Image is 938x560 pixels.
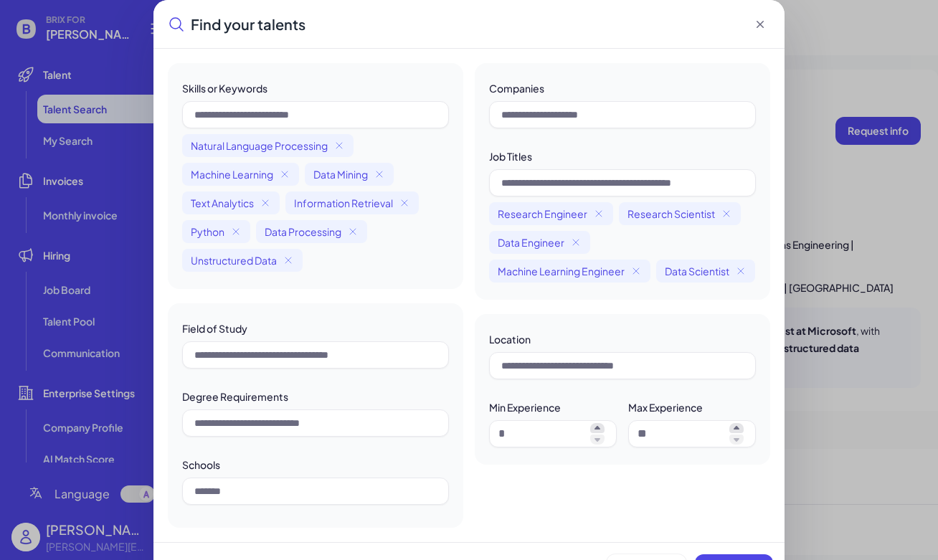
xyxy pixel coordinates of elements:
label: Field of Study [182,322,247,335]
span: Data Mining [313,167,368,181]
span: Natural Language Processing [191,138,328,153]
span: Data Scientist [665,264,729,278]
span: Research Engineer [498,207,587,221]
div: Find your talents [168,14,305,34]
label: Companies [489,82,544,95]
span: Unstructured Data [191,253,277,267]
label: Max Experience [628,401,703,414]
span: Machine Learning [191,167,273,181]
span: Text Analytics [191,196,254,210]
span: Information Retrieval [294,196,393,210]
label: Degree Requirements [182,390,288,403]
span: Data Engineer [498,235,564,250]
label: Schools [182,458,220,471]
span: Machine Learning Engineer [498,264,625,278]
span: Python [191,224,224,239]
span: Research Scientist [627,207,715,221]
label: Location [489,333,531,346]
label: Skills or Keywords [182,82,267,95]
label: Min Experience [489,401,561,414]
span: Data Processing [265,224,341,239]
label: Job Titles [489,150,532,163]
